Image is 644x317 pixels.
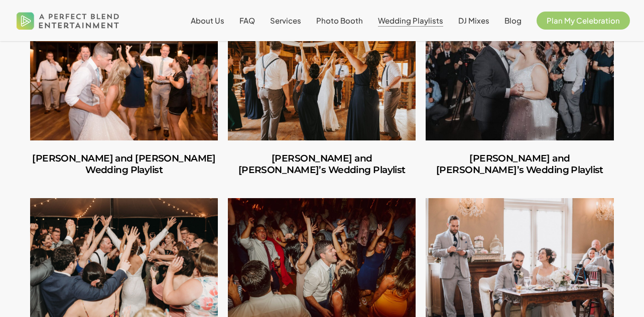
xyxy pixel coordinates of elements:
[30,140,218,188] a: Alyssa and Ryan’s Wedding Playlist
[191,17,224,25] a: About Us
[239,17,255,25] a: FAQ
[14,4,122,37] img: A Perfect Blend Entertainment
[426,14,613,140] a: Nicole and Tim’s Wedding Playlist
[270,16,301,25] span: Services
[426,140,613,188] a: Nicole and Tim’s Wedding Playlist
[458,16,489,25] span: DJ Mixes
[378,17,443,25] a: Wedding Playlists
[228,140,416,188] a: Stephen and Samantha’s Wedding Playlist
[378,16,443,25] span: Wedding Playlists
[547,16,620,25] span: Plan My Celebration
[270,17,301,25] a: Services
[316,17,363,25] a: Photo Booth
[191,16,224,25] span: About Us
[504,16,522,25] span: Blog
[537,17,630,25] a: Plan My Celebration
[228,14,416,140] a: Stephen and Samantha’s Wedding Playlist
[458,17,489,25] a: DJ Mixes
[30,14,218,140] a: Alyssa and Ryan’s Wedding Playlist
[316,16,363,25] span: Photo Booth
[504,17,522,25] a: Blog
[239,16,255,25] span: FAQ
